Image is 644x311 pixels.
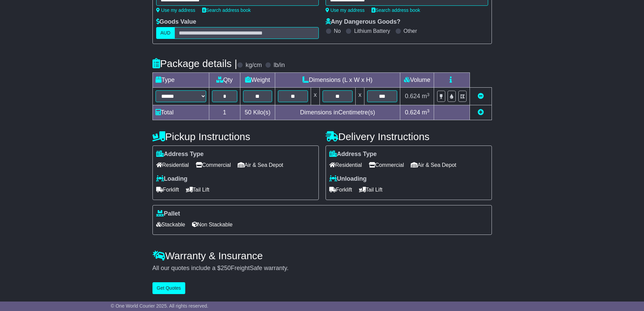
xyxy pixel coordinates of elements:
[422,93,430,99] span: m
[221,265,231,271] span: 250
[240,73,275,88] td: Weight
[275,73,400,88] td: Dimensions (L x W x H)
[245,109,252,116] span: 50
[404,28,417,34] label: Other
[427,92,430,97] sup: 3
[209,73,240,88] td: Qty
[422,109,430,116] span: m
[156,210,180,218] label: Pallet
[196,160,231,170] span: Commercial
[152,265,492,272] div: All our quotes include a $ FreightSafe warranty.
[372,7,420,13] a: Search address book
[326,7,365,13] a: Use my address
[359,184,383,195] span: Tail Lift
[326,131,492,142] h4: Delivery Instructions
[478,93,484,99] a: Remove this item
[334,28,341,34] label: No
[329,160,362,170] span: Residential
[326,18,401,26] label: Any Dangerous Goods?
[369,160,404,170] span: Commercial
[245,62,262,69] label: kg/cm
[156,184,179,195] span: Forklift
[400,73,434,88] td: Volume
[156,27,175,39] label: AUD
[273,62,285,69] label: lb/in
[186,184,210,195] span: Tail Lift
[156,18,196,26] label: Goods Value
[156,175,188,183] label: Loading
[152,282,186,294] button: Get Quotes
[192,219,233,230] span: Non Stackable
[329,184,352,195] span: Forklift
[275,105,400,120] td: Dimensions in Centimetre(s)
[238,160,283,170] span: Air & Sea Depot
[329,175,367,183] label: Unloading
[311,88,319,105] td: x
[209,105,240,120] td: 1
[240,105,275,120] td: Kilo(s)
[405,109,420,116] span: 0.624
[478,109,484,116] a: Add new item
[152,73,209,88] td: Type
[356,88,364,105] td: x
[152,250,492,261] h4: Warranty & Insurance
[405,93,420,99] span: 0.624
[411,160,456,170] span: Air & Sea Depot
[111,303,209,309] span: © One World Courier 2025. All rights reserved.
[152,131,319,142] h4: Pickup Instructions
[156,219,185,230] span: Stackable
[202,7,251,13] a: Search address book
[354,28,390,34] label: Lithium Battery
[329,151,377,158] label: Address Type
[156,7,195,13] a: Use my address
[427,108,430,113] sup: 3
[152,58,237,69] h4: Package details |
[156,160,189,170] span: Residential
[156,151,204,158] label: Address Type
[152,105,209,120] td: Total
